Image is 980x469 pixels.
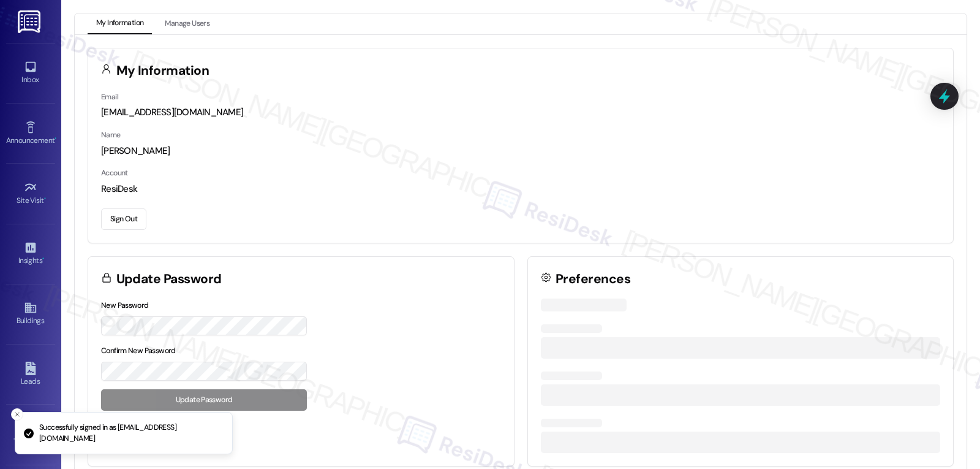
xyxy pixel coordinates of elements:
[42,254,44,263] span: •
[6,56,55,90] a: Inbox
[55,134,56,143] span: •
[101,208,146,230] button: Sign Out
[44,194,46,203] span: •
[101,346,176,356] label: Confirm New Password
[88,13,152,34] button: My Information
[6,237,55,270] a: Insights •
[116,64,209,77] h3: My Information
[156,13,218,34] button: Manage Users
[11,408,23,421] button: Close toast
[6,297,55,330] a: Buildings
[18,10,43,33] img: ResiDesk Logo
[101,130,121,140] label: Name
[6,177,55,210] a: Site Visit •
[116,273,222,286] h3: Update Password
[6,418,55,451] a: Templates •
[556,273,630,286] h3: Preferences
[39,422,222,444] p: Successfully signed in as [EMAIL_ADDRESS][DOMAIN_NAME]
[101,106,940,119] div: [EMAIL_ADDRESS][DOMAIN_NAME]
[6,358,55,391] a: Leads
[101,92,118,102] label: Email
[101,183,940,196] div: ResiDesk
[101,145,940,158] div: [PERSON_NAME]
[101,300,149,310] label: New Password
[101,168,128,178] label: Account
